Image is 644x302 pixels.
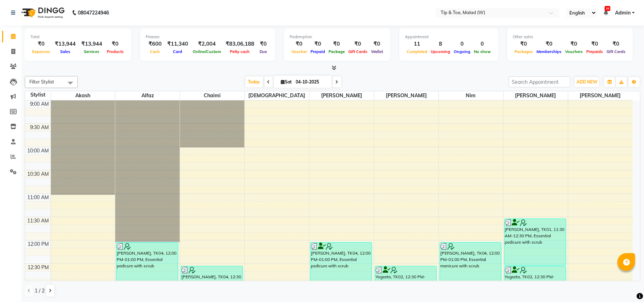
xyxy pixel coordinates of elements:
[29,124,51,131] div: 9:30 AM
[58,49,72,54] span: Sales
[18,3,66,23] img: logo
[615,9,631,17] span: Admin
[374,91,439,100] span: [PERSON_NAME]
[347,40,369,48] div: ₹0
[26,194,51,201] div: 11:00 AM
[149,49,162,54] span: Cash
[116,243,178,289] div: [PERSON_NAME], TK04, 12:00 PM-01:00 PM, Essential pedicure with scrub
[105,49,126,54] span: Products
[568,91,633,100] span: [PERSON_NAME]
[429,49,452,54] span: Upcoming
[164,40,191,48] div: ₹11,340
[604,10,608,16] a: 39
[575,77,599,87] button: ADD NEW
[452,40,472,48] div: 0
[146,34,269,40] div: Finance
[605,6,610,11] span: 39
[27,240,51,248] div: 12:00 PM
[26,147,51,155] div: 10:00 AM
[180,91,244,100] span: Chaimi
[563,40,585,48] div: ₹0
[245,91,309,100] span: [DEMOGRAPHIC_DATA]
[505,219,566,265] div: [PERSON_NAME], TK01, 11:30 AM-12:30 PM, Essential pedicure with scrub
[245,76,263,87] span: Today
[51,91,115,100] span: Akash
[172,49,184,54] span: Card
[405,34,493,40] div: Appointment
[513,40,535,48] div: ₹0
[290,40,309,48] div: ₹0
[585,49,605,54] span: Prepaids
[405,40,429,48] div: 11
[439,91,503,100] span: Nim
[290,49,309,54] span: Voucher
[504,91,568,100] span: [PERSON_NAME]
[576,79,597,85] span: ADD NEW
[605,40,627,48] div: ₹0
[513,34,627,40] div: Other sales
[79,40,105,48] div: ₹13,944
[290,34,385,40] div: Redemption
[78,3,109,23] b: 08047224946
[309,40,327,48] div: ₹0
[509,76,570,87] input: Search Appointment
[452,49,472,54] span: Ongoing
[105,40,126,48] div: ₹0
[115,91,180,100] span: Alfaz
[26,170,51,178] div: 10:30 AM
[228,49,252,54] span: Petty cash
[258,49,269,54] span: Due
[347,49,369,54] span: Gift Cards
[146,40,164,48] div: ₹600
[30,49,52,54] span: Expenses
[29,100,51,108] div: 9:00 AM
[35,287,45,295] span: 1 / 2
[369,40,385,48] div: ₹0
[327,40,347,48] div: ₹0
[52,40,79,48] div: ₹13,944
[429,40,452,48] div: 8
[405,49,429,54] span: Completed
[535,49,563,54] span: Memberships
[535,40,563,48] div: ₹0
[26,217,51,225] div: 11:30 AM
[257,40,269,48] div: ₹0
[191,40,223,48] div: ₹2,004
[311,243,372,289] div: [PERSON_NAME], TK04, 12:00 PM-01:00 PM, Essential pedicure with scrub
[309,49,327,54] span: Prepaid
[30,34,126,40] div: Total
[585,40,605,48] div: ₹0
[294,77,329,87] input: 2025-10-04
[82,49,101,54] span: Services
[369,49,385,54] span: Wallet
[279,79,294,85] span: Sat
[181,266,242,301] div: [PERSON_NAME], TK04, 12:30 PM-01:15 PM, Ombre Gel Polish
[29,79,54,85] span: Filter Stylist
[327,49,347,54] span: Package
[27,264,51,271] div: 12:30 PM
[513,49,535,54] span: Packages
[30,40,52,48] div: ₹0
[472,40,493,48] div: 0
[563,49,585,54] span: Vouchers
[309,91,374,100] span: [PERSON_NAME]
[223,40,257,48] div: ₹83,06,188
[191,49,223,54] span: Online/Custom
[25,91,51,99] div: Stylist
[472,49,493,54] span: No show
[440,243,501,289] div: [PERSON_NAME], TK04, 12:00 PM-01:00 PM, Essential manicure with scrub
[605,49,627,54] span: Gift Cards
